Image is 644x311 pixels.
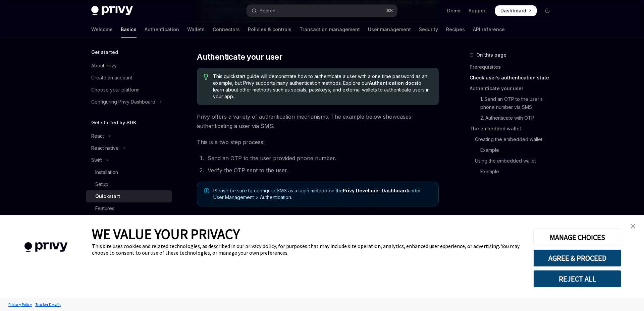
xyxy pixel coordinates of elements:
[206,166,439,175] li: Verify the OTP sent to the user.
[95,204,114,212] div: Features
[95,180,108,188] div: Setup
[86,72,172,84] a: Create an account
[91,62,117,70] div: About Privy
[470,155,558,166] a: Using the embedded wallet
[470,62,558,72] a: Prerequisites
[447,7,461,14] a: Demo
[197,52,282,62] span: Authenticate your user
[542,5,553,16] button: Toggle dark mode
[34,299,63,310] a: Tracker Details
[470,123,558,134] a: The embedded wallet
[248,21,291,38] a: Policies & controls
[121,21,137,38] a: Basics
[86,154,172,166] button: Toggle Swift section
[86,166,172,178] a: Installation
[204,188,209,193] svg: Note
[343,188,408,194] a: Privy Developer Dashboard
[7,299,34,310] a: Privacy Policy
[369,80,417,86] a: Authentication docs
[187,21,205,38] a: Wallets
[91,21,113,38] a: Welcome
[631,224,635,229] img: close banner
[386,8,393,13] span: ⌘ K
[204,74,208,80] svg: Tip
[91,119,137,127] h5: Get started by SDK
[197,112,439,131] span: Privy offers a variety of authentication mechanisms. The example below showcases authenticating a...
[91,98,155,106] div: Configuring Privy Dashboard
[260,7,278,15] div: Search...
[446,21,465,38] a: Recipes
[92,243,523,256] div: This site uses cookies and related technologies, as described in our privacy policy, for purposes...
[343,188,408,193] strong: Privy Developer Dashboard
[470,113,558,123] a: 2. Authenticate with OTP
[213,21,240,38] a: Connectors
[91,48,118,56] h5: Get started
[419,21,438,38] a: Security
[86,202,172,214] a: Features
[500,7,526,14] span: Dashboard
[470,94,558,113] a: 1. Send an OTP to the user’s phone number via SMS
[86,96,172,108] button: Toggle Configuring Privy Dashboard section
[495,5,537,16] a: Dashboard
[300,21,360,38] a: Transaction management
[470,83,558,94] a: Authenticate your user
[91,132,104,140] div: React
[368,21,411,38] a: User management
[91,156,102,164] div: Swift
[247,5,397,17] button: Open search
[91,86,140,94] div: Choose your platform
[213,73,432,100] span: This quickstart guide will demonstrate how to authenticate a user with a one time password as an ...
[91,74,132,82] div: Create an account
[469,7,487,14] a: Support
[533,229,621,246] button: MANAGE CHOICES
[197,137,439,147] span: This is a two step process:
[533,270,621,288] button: REJECT ALL
[86,60,172,72] a: About Privy
[86,178,172,190] a: Setup
[86,190,172,202] a: Quickstart
[473,21,505,38] a: API reference
[470,72,558,83] a: Check user’s authentication state
[470,166,558,177] a: Example
[470,134,558,145] a: Creating the embedded wallet
[86,130,172,142] button: Toggle React section
[91,6,133,15] img: dark logo
[145,21,179,38] a: Authentication
[10,233,82,262] img: company logo
[95,192,120,200] div: Quickstart
[533,249,621,267] button: AGREE & PROCEED
[206,153,439,163] li: Send an OTP to the user provided phone number.
[86,214,172,227] button: Toggle Advanced section
[95,168,118,176] div: Installation
[91,144,119,152] div: React native
[213,187,432,201] span: Please be sure to configure SMS as a login method on the under User Management > Authentication.
[470,145,558,155] a: Example
[86,84,172,96] a: Choose your platform
[626,220,640,233] a: close banner
[92,225,240,243] span: WE VALUE YOUR PRIVACY
[86,142,172,154] button: Toggle React native section
[476,51,506,59] span: On this page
